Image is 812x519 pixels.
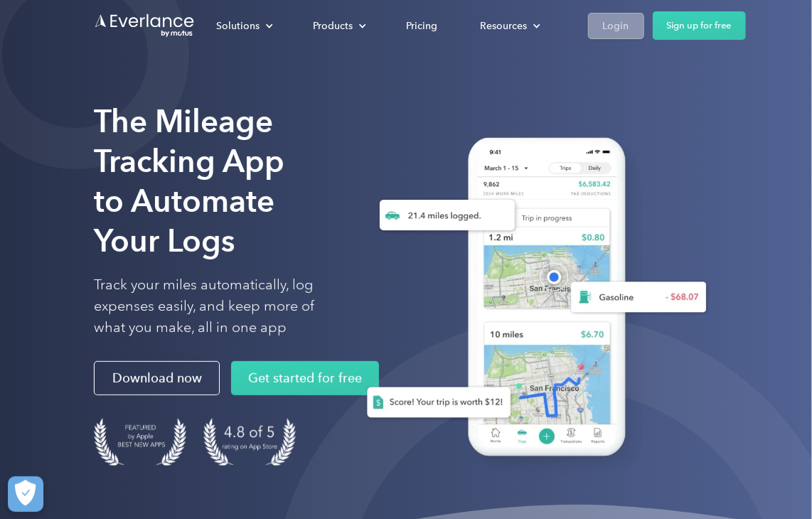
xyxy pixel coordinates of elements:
[203,14,285,38] div: Solutions
[94,13,196,39] a: Go to homepage
[392,14,452,38] a: Pricing
[94,361,220,395] a: Download now
[481,17,528,35] div: Resources
[203,418,296,466] img: 4.9 out of 5 stars on the app store
[344,123,718,478] img: Everlance, mileage tracker app, expense tracking app
[94,274,321,338] p: Track your miles automatically, log expenses easily, and keep more of what you make, all in one app
[217,17,260,35] div: Solutions
[466,14,552,38] div: Resources
[94,102,284,259] strong: The Mileage Tracking App to Automate Your Logs
[231,361,379,395] a: Get started for free
[603,17,629,35] div: Login
[407,17,438,35] div: Pricing
[94,418,186,466] img: Badge for Featured by Apple Best New Apps
[653,11,746,40] a: Sign up for free
[314,17,353,35] div: Products
[8,476,43,512] button: Cookies Settings
[588,13,644,39] a: Login
[299,14,378,38] div: Products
